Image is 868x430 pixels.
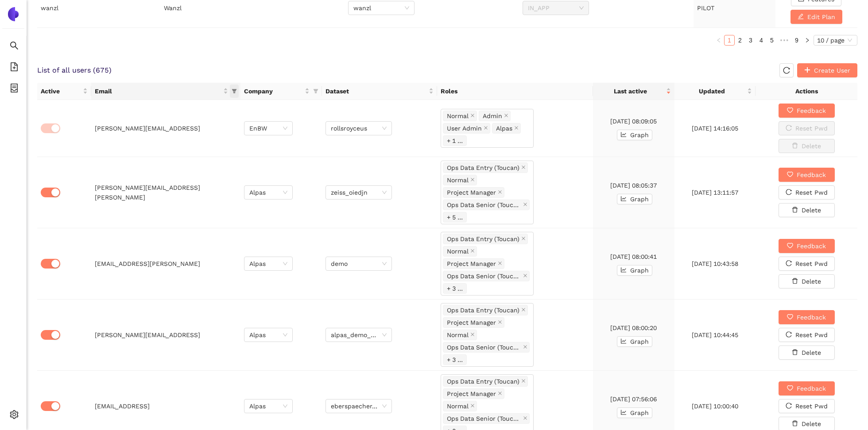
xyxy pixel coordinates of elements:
span: Ops Data Senior (Toucan) [443,271,530,281]
span: close [470,249,475,254]
span: Updated [678,86,746,96]
td: [PERSON_NAME][EMAIL_ADDRESS][PERSON_NAME] [91,157,240,228]
span: filter [232,88,237,94]
span: heart [787,171,793,178]
span: delete [792,207,798,214]
button: deleteDelete [779,203,835,217]
a: 5 [767,35,777,45]
span: Reset Pwd [795,330,828,340]
span: close [498,391,502,396]
button: reloadReset Pwd [779,121,835,135]
span: Admin [479,111,511,121]
span: ••• [777,35,791,46]
td: [DATE] 10:44:45 [674,299,756,371]
span: Reset Pwd [795,401,828,411]
span: Ops Data Senior (Toucan) [443,200,530,210]
span: + 3 ... [443,354,467,365]
span: Normal [443,111,477,121]
span: Delete [802,348,821,357]
span: Ops Data Senior (Toucan) [447,414,521,423]
span: heart [787,385,793,392]
span: + 1 ... [447,136,463,146]
span: Normal [447,175,469,185]
span: Ops Data Senior (Toucan) [447,200,521,210]
div: [DATE] 08:05:37 [597,180,671,190]
span: reload [786,331,792,338]
div: [DATE] 08:00:20 [597,323,671,333]
button: line-chartGraph [617,265,652,276]
div: [DATE] 07:56:06 [597,394,671,404]
span: Edit Plan [807,12,835,22]
span: IN_APP [528,1,584,15]
li: 4 [756,35,767,46]
th: this column's title is Company,this column is sortable [240,83,322,100]
span: close [523,273,527,279]
span: Normal [447,111,469,121]
span: reload [780,67,793,74]
span: + 5 ... [443,212,467,223]
span: close [470,177,475,183]
td: [DATE] 10:43:58 [674,228,756,299]
span: Project Manager [443,388,504,399]
span: Feedback [797,106,826,115]
a: 9 [792,35,802,45]
span: line-chart [620,196,627,203]
span: filter [313,88,318,94]
span: Alpas [496,123,512,133]
td: [DATE] 14:16:05 [674,100,756,157]
button: heartFeedback [779,104,835,118]
span: Ops Data Senior (Toucan) [443,413,530,424]
span: + 3 ... [443,283,467,294]
span: edit [798,13,804,20]
span: Ops Data Senior (Toucan) [443,342,530,353]
span: Delete [802,419,821,429]
span: Feedback [797,312,826,322]
a: 2 [735,35,745,45]
span: line-chart [620,267,627,274]
span: Project Manager [447,389,496,399]
span: User Admin [447,123,482,133]
span: Dataset [325,86,427,96]
span: plus [804,67,810,74]
span: right [805,38,810,43]
div: Page Size [814,35,857,46]
div: [DATE] 08:09:05 [597,116,671,126]
span: Last active [597,86,664,96]
td: [DATE] 13:11:57 [674,157,756,228]
li: Next Page [802,35,813,46]
span: close [521,307,526,313]
span: Create User [814,65,850,75]
span: close [523,345,527,350]
span: close [521,379,526,384]
img: Logo [6,7,20,21]
span: List of all users ( 675 ) [37,65,112,75]
span: Company [244,86,303,96]
span: Graph [630,408,649,418]
span: Ops Data Entry (Toucan) [447,234,519,244]
span: Feedback [797,170,826,180]
span: close [521,165,526,170]
span: heart [787,242,793,250]
a: 3 [746,35,756,45]
span: close [523,416,527,421]
button: right [802,35,813,46]
th: this column's title is Dataset,this column is sortable [322,83,437,100]
li: 5 [767,35,777,46]
span: Ops Data Entry (Toucan) [443,305,528,315]
button: reloadReset Pwd [779,257,835,271]
th: Actions [756,83,857,100]
span: + 3 ... [447,284,463,293]
span: Project Manager [443,258,504,269]
span: close [514,126,519,131]
span: close [470,113,475,119]
td: [PERSON_NAME][EMAIL_ADDRESS] [91,299,240,371]
button: reloadReset Pwd [779,185,835,200]
span: Project Manager [447,259,496,269]
span: line-chart [620,131,627,138]
span: delete [792,420,798,427]
li: 3 [745,35,756,46]
span: Alpas [249,328,287,342]
span: close [504,113,508,119]
span: + 5 ... [447,212,463,222]
button: heartFeedback [779,310,835,324]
